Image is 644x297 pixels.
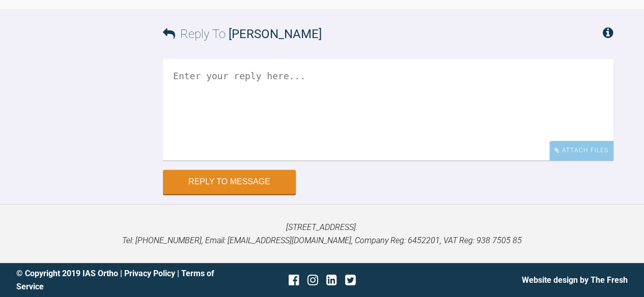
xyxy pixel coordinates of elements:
[16,267,220,293] div: © Copyright 2019 IAS Ortho | |
[229,27,322,41] span: [PERSON_NAME]
[163,24,322,44] h3: Reply To
[522,275,628,285] a: Website design by The Fresh
[549,141,613,160] div: Attach Files
[124,269,175,278] a: Privacy Policy
[16,269,214,291] a: Terms of Service
[16,221,628,247] p: [STREET_ADDRESS]. Tel: [PHONE_NUMBER], Email: [EMAIL_ADDRESS][DOMAIN_NAME], Company Reg: 6452201,...
[163,170,296,194] button: Reply to Message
